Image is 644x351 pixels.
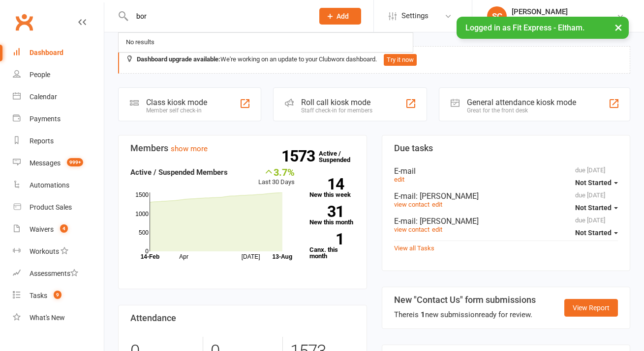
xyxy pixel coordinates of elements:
a: People [13,64,104,86]
strong: 1 [309,232,344,246]
a: Messages 999+ [13,152,104,174]
div: Class kiosk mode [146,98,207,107]
div: 3.7% [258,166,295,177]
div: Payments [30,115,61,123]
div: Tasks [30,292,47,299]
span: Not Started [575,204,612,212]
button: Not Started [575,199,618,216]
a: View all Tasks [394,244,434,252]
span: Settings [401,5,429,27]
span: Add [337,12,349,20]
div: Automations [30,181,69,189]
span: : [PERSON_NAME] [416,191,479,201]
div: Dashboard [30,49,63,56]
a: 31New this month [309,206,354,225]
span: Not Started [575,179,612,187]
input: Search... [129,9,307,23]
a: edit [394,176,404,183]
button: Not Started [575,224,618,242]
a: Automations [13,174,104,196]
span: 999+ [67,158,83,166]
div: Staff check-in for members [301,107,372,114]
div: Roll call kiosk mode [301,98,372,107]
h3: Attendance [130,313,355,323]
a: Payments [13,108,104,130]
a: Reports [13,130,104,152]
div: What's New [30,314,65,322]
a: Waivers 4 [13,218,104,241]
div: Calendar [30,93,57,101]
div: Member self check-in [146,107,207,114]
button: Add [319,8,361,25]
div: [PERSON_NAME] [512,7,616,16]
div: Messages [30,159,61,167]
a: Dashboard [13,42,104,64]
div: E-mail [394,166,618,176]
span: Not Started [575,229,612,237]
strong: Dashboard upgrade available: [137,55,220,63]
span: Logged in as Fit Express - Eltham. [465,23,584,32]
button: Try it now [384,54,417,66]
div: Product Sales [30,203,72,211]
div: No results [123,35,157,50]
a: Product Sales [13,196,104,218]
div: Assessments [30,270,78,277]
div: E-mail [394,191,618,201]
button: × [610,17,627,38]
h3: Due tasks [394,143,618,153]
a: view contact [394,201,429,208]
button: Not Started [575,174,618,191]
div: E-mail [394,216,618,226]
a: 1Canx. this month [309,233,354,259]
div: Waivers [30,225,54,233]
a: edit [432,226,442,233]
a: Calendar [13,86,104,108]
h3: New "Contact Us" form submissions [394,295,536,305]
div: General attendance kiosk mode [467,98,576,107]
a: show more [171,144,208,153]
div: Last 30 Days [258,166,295,188]
a: Tasks 9 [13,285,104,307]
div: There is new submission ready for review. [394,309,536,321]
a: 14New this week [309,178,354,198]
strong: Active / Suspended Members [130,168,228,177]
a: edit [432,201,442,208]
div: We're working on an update to your Clubworx dashboard. [118,46,630,74]
h3: Members [130,143,355,153]
a: Assessments [13,263,104,285]
span: 9 [54,291,61,299]
strong: 1573 [281,149,319,163]
strong: 14 [309,177,344,191]
a: What's New [13,307,104,329]
div: SC [487,6,507,26]
a: Workouts [13,241,104,263]
a: Clubworx [12,10,36,34]
a: View Report [564,299,618,317]
strong: 1 [421,310,425,319]
div: People [30,71,50,79]
span: : [PERSON_NAME] [416,216,479,226]
a: view contact [394,226,429,233]
div: Great for the front desk [467,107,576,114]
span: 4 [60,224,68,233]
strong: 31 [309,204,344,219]
div: Reports [30,137,54,145]
div: Fit Express - [GEOGRAPHIC_DATA] [512,16,616,25]
div: Workouts [30,247,59,255]
a: 1573Active / Suspended [319,143,362,170]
